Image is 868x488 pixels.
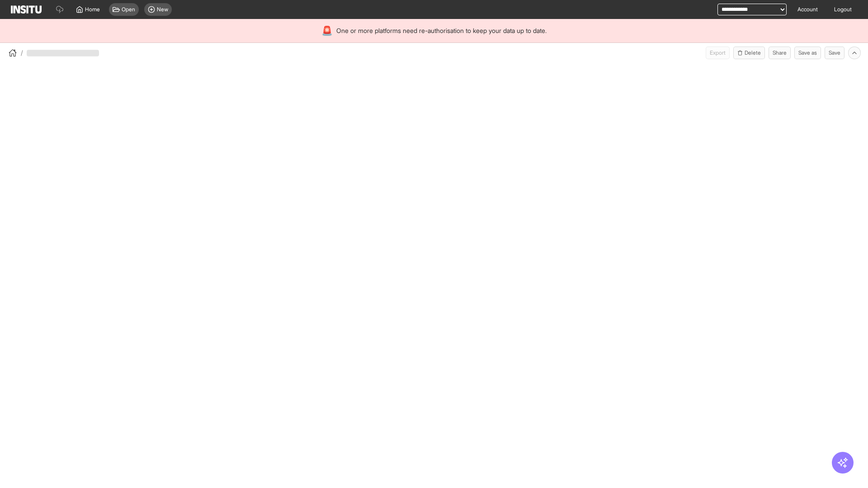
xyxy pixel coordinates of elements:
[336,26,547,35] span: One or more platforms need re-authorisation to keep your data up to date.
[706,47,730,59] span: Can currently only export from Insights reports.
[321,24,333,37] div: 🚨
[122,6,135,13] span: Open
[11,5,42,14] img: Logo
[825,47,844,59] button: Save
[733,47,765,59] button: Delete
[7,47,23,58] button: /
[85,6,100,13] span: Home
[706,47,730,59] button: Export
[794,47,821,59] button: Save as
[21,48,23,57] span: /
[157,6,168,13] span: New
[769,47,791,59] button: Share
